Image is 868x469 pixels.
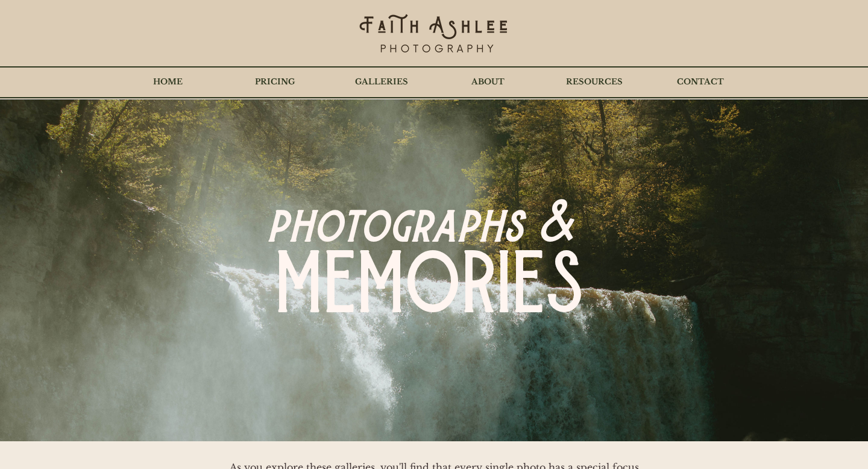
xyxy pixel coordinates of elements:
[328,67,435,97] a: GALLERIES
[249,67,301,97] p: PRICING
[115,67,221,97] a: HOME
[266,193,573,261] span: photographs &
[358,12,509,57] img: Faith's Logo Black_edited_edited.png
[275,241,583,341] span: MEMORIES
[435,67,541,97] a: ABOUT
[465,67,511,97] p: ABOUT
[147,67,189,97] p: HOME
[349,67,414,97] p: GALLERIES
[560,67,629,97] p: RESOURCES
[115,67,753,97] nav: Site
[541,67,647,97] a: RESOURCES
[671,67,730,97] p: CONTACT
[647,67,753,97] a: CONTACT
[221,67,328,97] div: PRICING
